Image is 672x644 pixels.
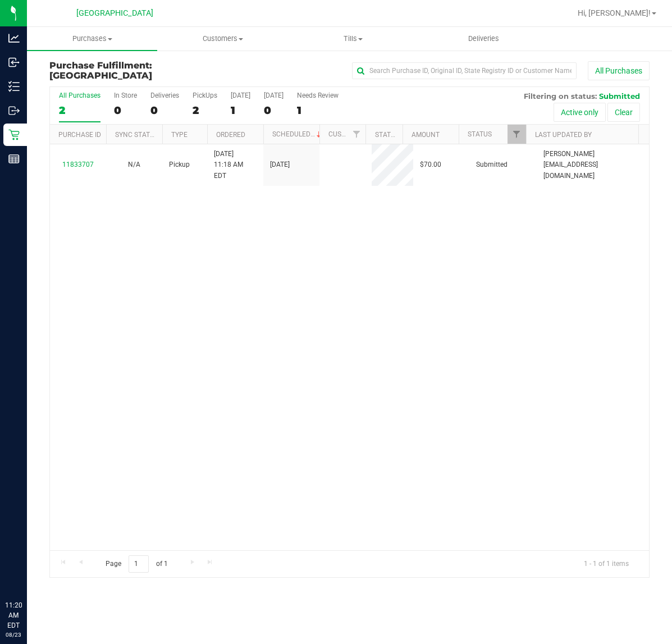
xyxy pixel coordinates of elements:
a: Filter [508,125,526,144]
div: Deliveries [150,92,179,99]
div: 0 [114,104,137,117]
input: Search Purchase ID, Original ID, State Registry ID or Customer Name... [352,62,577,79]
div: Needs Review [297,92,339,99]
span: [GEOGRAPHIC_DATA] [76,8,153,18]
a: Last Updated By [535,131,592,139]
inline-svg: Inbound [8,57,20,68]
a: Amount [412,131,440,139]
a: Purchase ID [58,131,101,139]
a: Sync Status [115,131,158,139]
div: All Purchases [59,92,100,99]
span: Pickup [169,159,190,170]
div: 2 [59,104,100,117]
span: Hi, [PERSON_NAME]! [578,8,651,17]
inline-svg: Outbound [8,105,20,116]
span: Page of 1 [96,555,177,573]
span: Submitted [599,92,640,101]
a: Filter [347,125,365,144]
a: Customer [328,130,363,138]
inline-svg: Reports [8,153,20,165]
div: PickUps [193,92,217,99]
a: Customers [157,27,287,51]
inline-svg: Inventory [8,81,20,92]
span: Submitted [476,159,508,170]
div: 1 [231,104,250,117]
span: Filtering on status: [524,92,597,101]
button: All Purchases [588,61,650,80]
iframe: Resource center [11,554,45,588]
a: Scheduled [272,130,323,138]
a: Deliveries [418,27,548,51]
div: 0 [150,104,179,117]
span: [PERSON_NAME][EMAIL_ADDRESS][DOMAIN_NAME] [543,149,642,181]
a: 11833707 [62,161,94,168]
a: Tills [288,27,418,51]
a: Type [171,131,188,139]
a: Ordered [216,131,245,139]
inline-svg: Retail [8,129,20,140]
a: State Registry ID [375,131,434,139]
h3: Purchase Fulfillment: [49,61,249,80]
div: 1 [297,104,339,117]
span: [DATE] [270,159,290,170]
div: [DATE] [264,92,284,99]
span: $70.00 [420,159,441,170]
span: Not Applicable [128,161,140,168]
span: 1 - 1 of 1 items [575,555,638,572]
span: Customers [158,34,287,44]
input: 1 [129,555,149,573]
span: Deliveries [453,34,514,44]
a: Status [468,130,492,138]
button: Active only [554,103,606,122]
button: N/A [128,159,140,170]
span: Tills [289,34,418,44]
span: Purchases [27,34,157,44]
button: Clear [607,103,640,122]
p: 11:20 AM EDT [5,600,22,631]
span: [GEOGRAPHIC_DATA] [49,70,152,81]
div: [DATE] [231,92,250,99]
inline-svg: Analytics [8,33,20,44]
div: 2 [193,104,217,117]
a: Purchases [27,27,157,51]
span: [DATE] 11:18 AM EDT [214,149,257,181]
div: 0 [264,104,284,117]
div: In Store [114,92,137,99]
p: 08/23 [5,631,22,639]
